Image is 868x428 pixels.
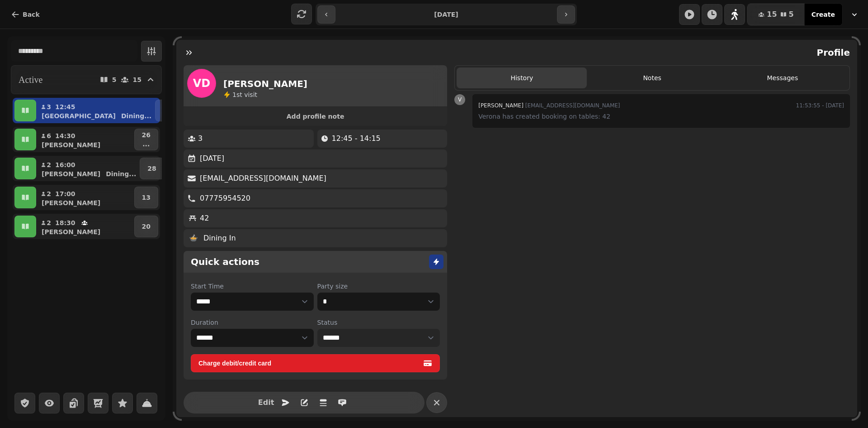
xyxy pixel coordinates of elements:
[804,4,842,25] button: Create
[796,100,844,111] time: 11:53:55 - [DATE]
[112,77,117,83] p: 5
[232,91,236,98] span: 1
[55,189,75,198] p: 17:00
[747,4,804,25] button: 155
[4,5,47,24] button: Back
[134,129,158,150] button: 26...
[46,218,52,227] p: 2
[38,129,132,150] button: 614:30[PERSON_NAME]
[317,318,440,327] label: Status
[478,100,620,111] div: [EMAIL_ADDRESS][DOMAIN_NAME]
[200,193,250,204] p: 07775954520
[257,394,275,412] button: Edit
[717,67,848,88] button: Messages
[42,169,100,178] p: [PERSON_NAME]
[203,233,236,244] p: Dining In
[55,218,75,227] p: 18:30
[38,216,132,237] button: 218:30[PERSON_NAME]
[200,173,326,184] p: [EMAIL_ADDRESS][DOMAIN_NAME]
[223,77,307,90] h2: [PERSON_NAME]
[317,282,440,291] label: Party size
[478,111,844,122] p: Verona has created booking on tables: 42
[813,46,850,59] h2: Profile
[811,11,835,18] span: Create
[42,227,100,236] p: [PERSON_NAME]
[11,65,162,94] button: Active515
[46,102,52,111] p: 3
[46,131,52,140] p: 6
[147,164,156,173] p: 28
[232,90,257,99] p: visit
[142,222,151,231] p: 20
[332,133,381,144] p: 12:45 - 14:15
[587,67,717,88] button: Notes
[198,360,421,366] span: Charge debit/credit card
[193,78,211,89] span: VD
[191,255,259,268] h2: Quick actions
[142,139,151,149] p: ...
[142,193,151,202] p: 13
[457,67,587,88] button: History
[458,97,462,102] span: V
[478,102,524,109] span: [PERSON_NAME]
[261,399,272,406] span: Edit
[198,133,203,144] p: 3
[142,130,151,139] p: 26
[106,169,136,178] p: Dining ...
[19,73,42,86] h2: Active
[191,354,440,372] button: Charge debit/credit card
[55,102,75,111] p: 12:45
[134,216,158,237] button: 20
[191,282,314,291] label: Start Time
[155,100,179,121] button: 42
[42,111,116,120] p: [GEOGRAPHIC_DATA]
[200,153,224,164] p: [DATE]
[46,160,52,169] p: 2
[121,111,151,120] p: Dining ...
[789,11,794,18] span: 5
[194,113,436,120] span: Add profile note
[134,187,158,208] button: 13
[55,160,75,169] p: 16:00
[140,158,164,179] button: 28
[42,198,100,207] p: [PERSON_NAME]
[133,77,142,83] p: 15
[55,131,75,140] p: 14:30
[189,233,198,244] p: 🍲
[42,140,100,149] p: [PERSON_NAME]
[200,213,209,224] p: 42
[46,189,52,198] p: 2
[191,318,314,327] label: Duration
[38,158,138,179] button: 216:00[PERSON_NAME]Dining...
[38,187,132,208] button: 217:00[PERSON_NAME]
[236,91,244,98] span: st
[23,11,40,18] span: Back
[187,111,443,122] button: Add profile note
[38,100,153,121] button: 312:45[GEOGRAPHIC_DATA]Dining...
[767,11,777,18] span: 15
